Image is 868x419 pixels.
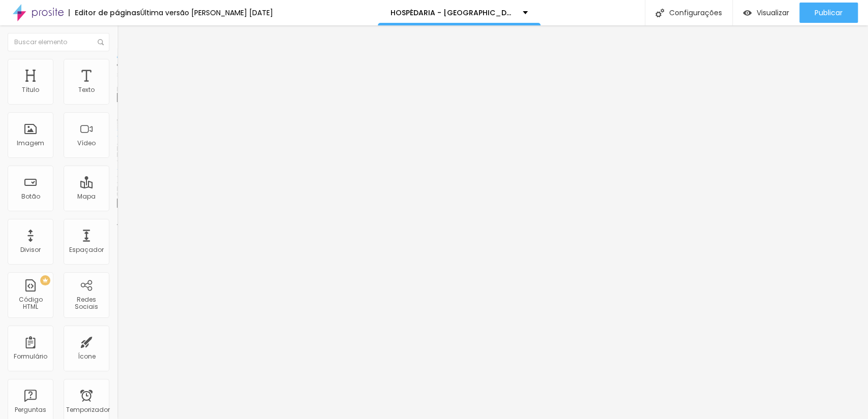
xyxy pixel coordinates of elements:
[22,85,39,94] font: Título
[8,33,109,51] input: Buscar elemento
[815,8,843,18] font: Publicar
[78,85,95,94] font: Texto
[17,139,44,147] font: Imagem
[69,245,104,254] font: Espaçador
[78,352,96,361] font: Ícone
[75,8,140,18] font: Editor de páginas
[21,192,40,201] font: Botão
[98,39,104,45] img: Ícone
[14,352,47,361] font: Formulário
[20,245,41,254] font: Divisor
[15,405,46,414] font: Perguntas
[743,9,752,17] img: view-1.svg
[140,8,273,18] font: Última versão [PERSON_NAME] [DATE]
[655,9,664,17] img: Ícone
[66,405,110,414] font: Temporizador
[757,8,789,18] font: Visualizar
[669,8,722,18] font: Configurações
[391,8,525,18] font: HOSPÉDARIA - [GEOGRAPHIC_DATA]
[733,3,799,23] button: Visualizar
[117,25,868,419] iframe: Editor
[799,3,858,23] button: Publicar
[77,192,96,201] font: Mapa
[19,295,43,311] font: Código HTML
[75,295,98,311] font: Redes Sociais
[77,139,96,147] font: Vídeo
